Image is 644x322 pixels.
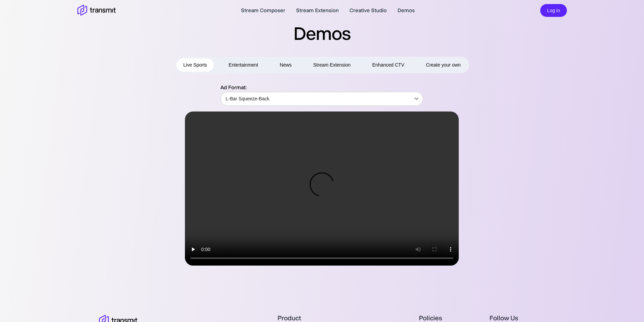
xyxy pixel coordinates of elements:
p: Ad Format: [220,83,423,92]
button: Log in [540,4,567,17]
a: Stream Extension [296,6,339,15]
a: Demos [398,6,415,15]
div: L-Bar Squeeze-Back [221,89,423,108]
button: Create your own [419,58,468,72]
a: Log in [540,7,567,13]
button: Enhanced CTV [365,58,411,72]
button: Live Sports [176,58,214,72]
h2: Demos [63,22,582,45]
a: Stream Composer [241,6,285,15]
button: Entertainment [222,58,265,72]
span: Create your own [426,61,461,69]
a: Creative Studio [350,6,387,15]
button: News [273,58,299,72]
button: Stream Extension [307,58,358,72]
